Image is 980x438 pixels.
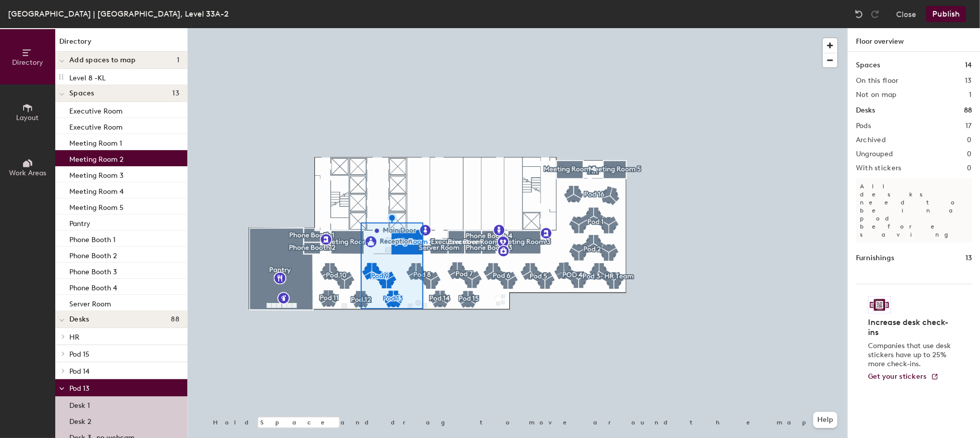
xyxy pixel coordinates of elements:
[856,122,871,130] h2: Pods
[8,8,229,20] div: [GEOGRAPHIC_DATA] | [GEOGRAPHIC_DATA], Level 33A-2
[69,233,116,244] p: Phone Booth 1
[69,104,123,116] p: Executive Room
[69,200,124,212] p: Meeting Room 5
[171,315,179,323] span: 88
[854,9,864,19] img: Undo
[17,114,39,122] span: Layout
[69,333,79,342] span: HR
[69,367,89,376] span: Pod 14
[967,150,972,158] h2: 0
[69,398,90,410] p: Desk 1
[926,6,966,22] button: Publish
[69,120,123,132] p: Executive Room
[868,372,927,381] span: Get your stickers
[967,164,972,172] h2: 0
[69,136,122,148] p: Meeting Room 1
[856,253,894,264] h1: Furnishings
[69,71,105,82] p: Level 8 -KL
[69,89,94,97] span: Spaces
[69,56,136,64] span: Add spaces to map
[856,105,875,116] h1: Desks
[856,150,893,158] h2: Ungrouped
[69,414,91,426] p: Desk 2
[9,169,46,177] span: Work Areas
[69,184,124,196] p: Meeting Room 4
[69,249,117,260] p: Phone Booth 2
[896,6,916,22] button: Close
[965,77,972,85] h2: 13
[969,91,972,99] h2: 1
[868,296,891,313] img: Sticker logo
[856,60,880,71] h1: Spaces
[856,136,886,144] h2: Archived
[69,384,89,393] span: Pod 13
[848,28,980,52] h1: Floor overview
[856,178,972,243] p: All desks need to be in a pod before saving
[69,281,117,292] p: Phone Booth 4
[172,89,179,97] span: 13
[69,297,111,308] p: Server Room
[868,373,939,381] a: Get your stickers
[965,253,972,264] h1: 13
[964,105,972,116] h1: 88
[856,91,897,99] h2: Not on map
[967,136,972,144] h2: 0
[965,60,972,71] h1: 14
[868,342,954,369] p: Companies that use desk stickers have up to 25% more check-ins.
[868,317,954,338] h4: Increase desk check-ins
[856,77,899,85] h2: On this floor
[69,152,124,164] p: Meeting Room 2
[69,265,117,276] p: Phone Booth 3
[813,412,837,428] button: Help
[870,9,880,19] img: Redo
[55,36,187,52] h1: Directory
[12,58,43,67] span: Directory
[965,122,972,130] h2: 17
[177,56,179,64] span: 1
[856,164,902,172] h2: With stickers
[69,350,89,359] span: Pod 15
[69,168,124,180] p: Meeting Room 3
[69,216,90,228] p: Pantry
[69,315,89,323] span: Desks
